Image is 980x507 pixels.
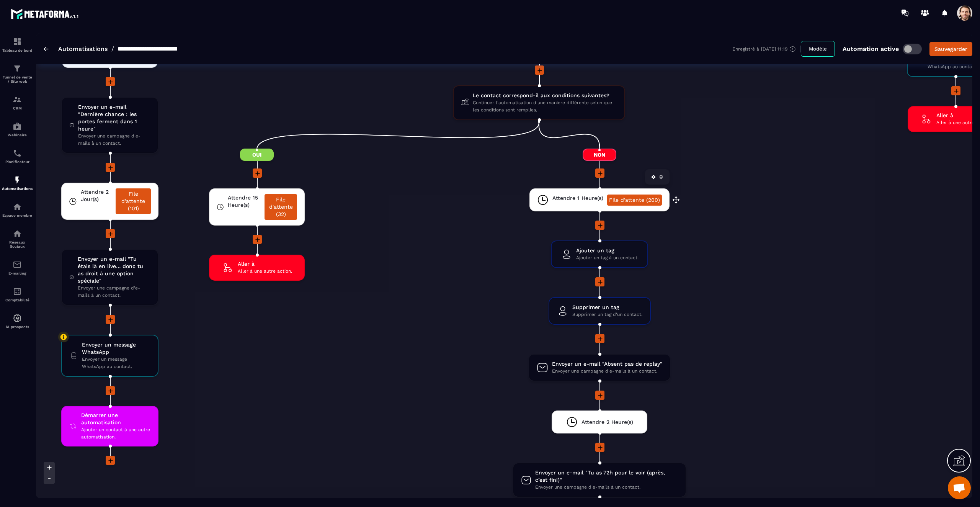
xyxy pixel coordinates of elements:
[111,45,114,52] span: /
[576,254,639,262] span: Ajouter un tag à un contact.
[2,75,33,83] p: Tunnel de vente / Site web
[13,122,22,131] img: automations
[81,188,112,203] span: Attendre 2 Jour(s)
[2,133,33,137] p: Webinaire
[13,95,22,104] img: formation
[58,45,108,52] a: Automatisations
[607,195,662,206] a: File d'attente (200)
[13,175,22,185] img: automations
[44,47,49,51] img: arrow
[78,103,150,132] span: Envoyer un e-mail "Dernière chance : les portes ferment dans 1 heure"
[2,31,33,58] a: formationformationTableau de bord
[552,360,662,368] span: Envoyer un e-mail "Absent pas de replay"
[801,41,835,57] button: Modèle
[13,64,22,73] img: formation
[2,196,33,223] a: automationsautomationsEspace membre
[2,106,33,110] p: CRM
[2,240,33,249] p: Réseaux Sociaux
[552,195,603,202] span: Attendre 1 Heure(s)
[2,223,33,254] a: social-networksocial-networkRéseaux Sociaux
[2,89,33,116] a: formationformationCRM
[843,45,899,52] p: Automation active
[535,484,678,491] span: Envoyer une campagne d'e-mails à un contact.
[2,325,33,329] p: IA prospects
[934,45,967,53] div: Sauvegarder
[238,260,292,268] span: Aller à
[2,271,33,275] p: E-mailing
[473,99,617,114] span: Continuer l'automatisation d'une manière différente selon que les conditions sont remplies.
[2,213,33,218] p: Espace membre
[535,469,678,484] span: Envoyer un e-mail "Tu as 72h pour le voir (après, c’est fini)"
[13,314,22,323] img: automations
[732,46,801,52] div: Enregistré à
[2,143,33,170] a: schedulerschedulerPlanificateur
[552,368,662,375] span: Envoyer une campagne d'e-mails à un contact.
[572,311,642,318] span: Supprimer un tag d'un contact.
[240,149,274,161] span: Oui
[583,149,616,161] span: Non
[2,48,33,52] p: Tableau de bord
[13,287,22,296] img: accountant
[13,37,22,46] img: formation
[78,255,150,285] span: Envoyer un e-mail "Tu étais là en live… donc tu as droit à une option spéciale"
[81,426,151,441] span: Ajouter un contact à une autre automatisation.
[2,170,33,196] a: automationsautomationsAutomatisations
[78,132,150,147] span: Envoyer une campagne d'e-mails à un contact.
[2,160,33,164] p: Planificateur
[13,260,22,269] img: email
[265,194,297,220] a: File d'attente (32)
[581,419,633,426] span: Attendre 2 Heure(s)
[473,92,617,99] span: Le contact correspond-il aux conditions suivantes?
[2,298,33,302] p: Comptabilité
[13,149,22,158] img: scheduler
[13,229,22,238] img: social-network
[13,202,22,211] img: automations
[948,476,971,499] a: Open chat
[929,42,972,56] button: Sauvegarder
[11,7,80,21] img: logo
[81,412,151,426] span: Démarrer une automatisation
[2,116,33,143] a: automationsautomationsWebinaire
[572,304,642,311] span: Supprimer un tag
[238,268,292,275] span: Aller à une autre action.
[2,254,33,281] a: emailemailE-mailing
[576,247,639,254] span: Ajouter un tag
[2,58,33,89] a: formationformationTunnel de vente / Site web
[761,46,787,52] p: [DATE] 11:19
[82,356,150,370] span: Envoyer un message WhatsApp au contact.
[82,341,150,356] span: Envoyer un message WhatsApp
[78,285,150,299] span: Envoyer une campagne d'e-mails à un contact.
[2,281,33,308] a: accountantaccountantComptabilité
[116,188,151,214] a: File d'attente (101)
[228,194,261,209] span: Attendre 15 Heure(s)
[2,186,33,191] p: Automatisations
